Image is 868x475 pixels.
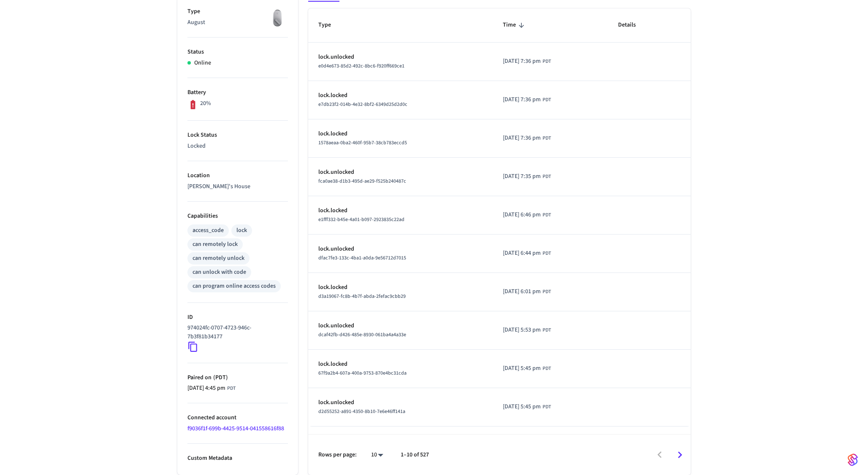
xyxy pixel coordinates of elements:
[503,364,551,373] div: America/Los_Angeles
[318,130,483,138] p: lock.locked
[194,59,211,67] p: Online
[503,211,551,219] div: America/Los_Angeles
[542,327,551,334] span: PDT
[318,101,407,108] span: e7db23f2-014b-4e32-8bf2-6349d25d2d0c
[318,19,342,32] span: Type
[318,139,407,146] span: 1578aeaa-0ba2-460f-95b7-38cb783eccd5
[187,18,288,27] p: August
[542,250,551,257] span: PDT
[187,313,288,322] p: ID
[848,453,858,467] img: SeamLogoGradient.69752ec5.svg
[318,398,483,407] p: lock.unlocked
[542,288,551,296] span: PDT
[187,424,284,433] a: f9036f1f-699b-4425-9514-041558616f88
[318,331,406,338] span: dcaf42fb-d426-485e-8930-061ba4a4a33e
[193,254,244,263] div: can remotely unlock
[193,268,246,277] div: can unlock with code
[318,254,406,262] span: dfac7fe3-133c-4ba1-a0da-9e56712d7015
[503,211,541,219] span: [DATE] 6:46 pm
[236,226,247,235] div: lock
[542,135,551,142] span: PDT
[187,413,288,422] p: Connected account
[503,402,541,411] span: [DATE] 5:45 pm
[542,365,551,372] span: PDT
[187,454,288,463] p: Custom Metadata
[503,287,541,296] span: [DATE] 6:01 pm
[227,385,236,392] span: PDT
[503,249,551,258] div: America/Los_Angeles
[542,173,551,181] span: PDT
[318,321,483,330] p: lock.unlocked
[193,240,238,249] div: can remotely lock
[318,62,404,70] span: e0d4e673-85d2-492c-8bc6-f920ff669ce1
[318,206,483,215] p: lock.locked
[187,182,288,191] p: [PERSON_NAME]'s House
[503,134,551,143] div: America/Los_Angeles
[503,172,551,181] div: America/Los_Angeles
[187,384,236,393] div: America/Los_Angeles
[267,7,288,28] img: August Wifi Smart Lock 3rd Gen, Silver, Front
[193,226,224,235] div: access_code
[193,282,276,291] div: can program online access codes
[187,384,225,393] span: [DATE] 4:45 pm
[318,293,406,300] span: d3a19067-fc8b-4b7f-abda-2fefac9cbb29
[187,48,288,57] p: Status
[503,19,527,32] span: Time
[187,142,288,151] p: Locked
[503,172,541,181] span: [DATE] 7:35 pm
[618,19,647,32] span: Details
[318,283,483,292] p: lock.locked
[503,326,551,335] div: America/Los_Angeles
[318,245,483,254] p: lock.unlocked
[503,95,541,104] span: [DATE] 7:36 pm
[318,53,483,62] p: lock.unlocked
[187,171,288,180] p: Location
[503,249,541,258] span: [DATE] 6:44 pm
[318,451,357,459] p: Rows per page:
[503,57,541,66] span: [DATE] 7:36 pm
[503,57,551,66] div: America/Los_Angeles
[187,88,288,97] p: Battery
[542,211,551,219] span: PDT
[503,402,551,411] div: America/Los_Angeles
[503,326,541,335] span: [DATE] 5:53 pm
[542,96,551,104] span: PDT
[200,99,211,108] p: 20%
[318,370,407,377] span: 67f9a2b4-607a-400a-9753-870e4bc31cda
[318,178,406,185] span: fca0ae38-d1b3-495d-ae29-f525b240487c
[542,58,551,65] span: PDT
[503,364,541,373] span: [DATE] 5:45 pm
[318,168,483,177] p: lock.unlocked
[503,95,551,104] div: America/Los_Angeles
[318,91,483,100] p: lock.locked
[187,212,288,221] p: Capabilities
[187,324,285,341] p: 974024fc-0707-4723-946c-7b3f81b34177
[318,360,483,369] p: lock.locked
[670,445,690,465] button: Go to next page
[503,287,551,296] div: America/Los_Angeles
[401,451,429,459] p: 1–10 of 527
[367,449,387,461] div: 10
[318,408,405,415] span: d2d55252-a891-4350-8b10-7e6e46ff141a
[542,403,551,411] span: PDT
[187,373,288,382] p: Paired on
[212,373,228,382] span: ( PDT )
[308,8,691,426] table: sticky table
[187,131,288,140] p: Lock Status
[503,134,541,143] span: [DATE] 7:36 pm
[187,7,288,16] p: Type
[318,216,404,223] span: e1fff332-b45e-4a01-b097-2923835c22ad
